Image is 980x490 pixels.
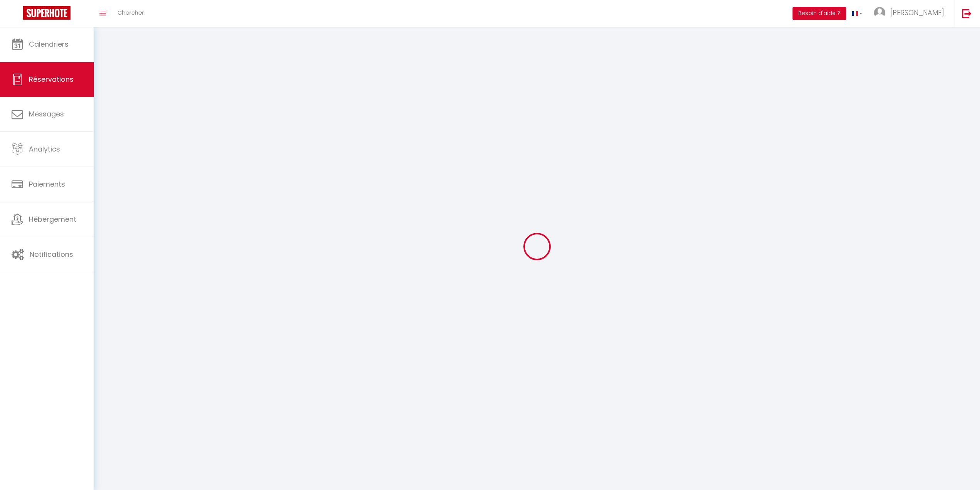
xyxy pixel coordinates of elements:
img: ... [874,7,885,19]
span: Paiements [29,179,65,189]
span: Analytics [29,144,60,154]
button: Besoin d'aide ? [792,7,846,20]
button: Ouvrir le widget de chat LiveChat [6,3,29,26]
span: Messages [29,109,64,119]
img: logout [962,8,972,18]
span: Réservations [29,74,74,84]
span: [PERSON_NAME] [890,8,944,17]
span: Calendriers [29,39,69,49]
span: Hébergement [29,214,76,224]
span: Notifications [30,249,73,259]
span: Chercher [117,8,144,17]
img: Super Booking [23,6,70,20]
